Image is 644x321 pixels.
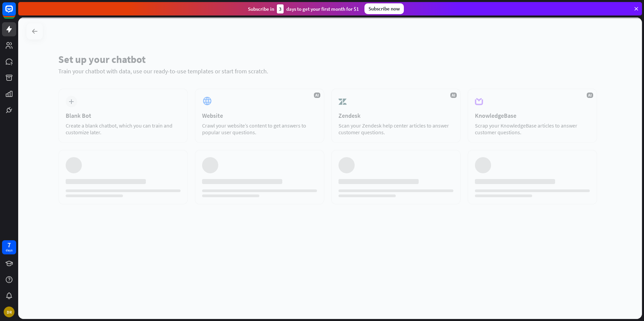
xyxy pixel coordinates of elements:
[277,4,284,13] div: 3
[7,242,11,248] div: 7
[2,240,16,254] a: 7 days
[364,3,404,14] div: Subscribe now
[248,4,359,13] div: Subscribe in days to get your first month for $1
[4,307,14,317] div: DR
[6,248,12,253] div: days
